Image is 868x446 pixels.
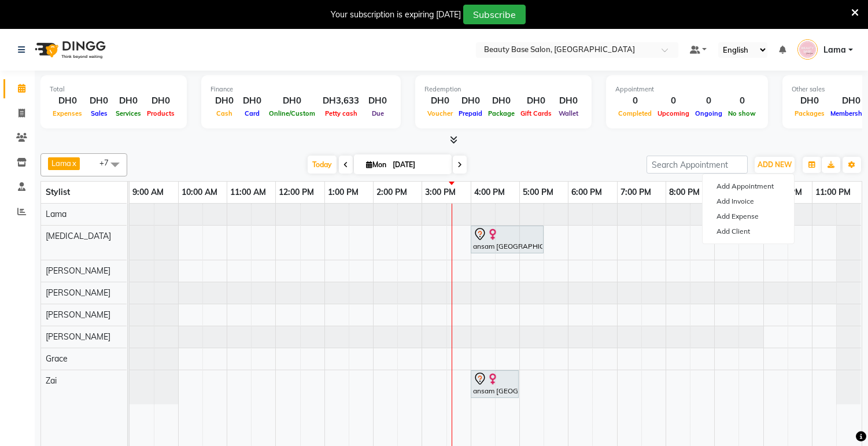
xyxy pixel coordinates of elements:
[369,109,387,117] span: Due
[792,94,828,108] div: DH0
[46,375,57,386] span: Zai
[615,109,655,117] span: Completed
[518,109,555,117] span: Gift Cards
[424,84,582,94] div: Redemption
[213,109,235,117] span: Cash
[703,179,794,194] button: Add Appointment
[615,94,655,108] div: 0
[568,184,605,201] a: 6:00 PM
[88,109,110,117] span: Sales
[703,209,794,224] a: Add Expense
[308,156,337,174] span: Today
[46,353,68,364] span: Grace
[725,94,759,108] div: 0
[46,331,110,342] span: [PERSON_NAME]
[46,231,111,241] span: [MEDICAL_DATA]
[485,109,518,117] span: Package
[238,94,266,108] div: DH0
[758,160,792,169] span: ADD NEW
[210,94,238,108] div: DH0
[424,94,456,108] div: DH0
[51,159,71,168] span: Lama
[456,94,485,108] div: DH0
[556,109,581,117] span: Wallet
[99,158,117,167] span: +7
[364,94,391,108] div: DH0
[655,109,692,117] span: Upcoming
[471,184,508,201] a: 4:00 PM
[520,184,556,201] a: 5:00 PM
[46,309,110,320] span: [PERSON_NAME]
[227,184,269,201] a: 11:00 AM
[322,109,360,117] span: Petty cash
[463,5,526,24] button: Subscribe
[179,184,220,201] a: 10:00 AM
[424,109,456,117] span: Voucher
[71,159,76,168] a: x
[50,109,85,117] span: Expenses
[144,109,178,117] span: Products
[797,39,818,60] img: Lama
[422,184,459,201] a: 3:00 PM
[755,157,795,173] button: ADD NEW
[46,187,70,197] span: Stylist
[266,94,318,108] div: DH0
[113,109,144,117] span: Services
[618,184,654,201] a: 7:00 PM
[325,184,361,201] a: 1:00 PM
[210,84,391,94] div: Finance
[85,94,113,108] div: DH0
[472,372,518,396] div: ansam [GEOGRAPHIC_DATA], TK01, 04:00 PM-05:00 PM, Spa Pedicure
[485,94,518,108] div: DH0
[812,184,854,201] a: 11:00 PM
[318,94,364,108] div: DH3,633
[46,266,110,276] span: [PERSON_NAME]
[725,109,759,117] span: No show
[266,109,318,117] span: Online/Custom
[363,160,389,169] span: Mon
[276,184,317,201] a: 12:00 PM
[792,109,828,117] span: Packages
[29,34,109,66] img: logo
[666,184,703,201] a: 8:00 PM
[655,94,692,108] div: 0
[703,194,794,209] a: Add Invoice
[647,156,748,174] input: Search Appointment
[242,109,263,117] span: Card
[374,184,410,201] a: 2:00 PM
[615,84,759,94] div: Appointment
[144,94,178,108] div: DH0
[331,9,461,21] div: Your subscription is expiring [DATE]
[692,109,725,117] span: Ongoing
[692,94,725,108] div: 0
[50,84,178,94] div: Total
[50,94,85,108] div: DH0
[703,224,794,239] a: Add Client
[472,227,542,252] div: ansam [GEOGRAPHIC_DATA], 04:00 PM-05:30 PM, Blowdry Wavy
[46,209,67,219] span: Lama
[389,156,447,174] input: 2025-09-01
[130,184,167,201] a: 9:00 AM
[456,109,485,117] span: Prepaid
[518,94,555,108] div: DH0
[46,287,110,298] span: [PERSON_NAME]
[113,94,144,108] div: DH0
[555,94,582,108] div: DH0
[823,44,846,56] span: Lama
